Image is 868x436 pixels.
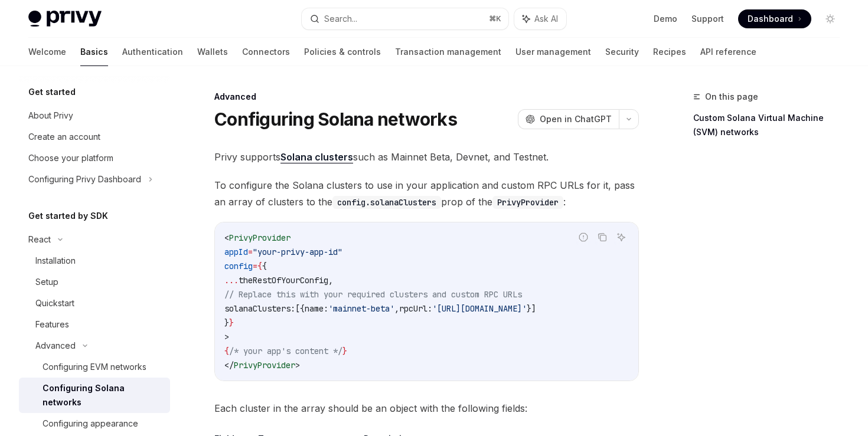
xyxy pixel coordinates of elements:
span: Open in ChatGPT [540,113,612,125]
a: Solana clusters [280,151,353,163]
a: User management [515,38,591,66]
span: < [224,232,229,243]
h5: Get started [28,85,76,99]
span: '[URL][DOMAIN_NAME]' [432,303,527,314]
div: Quickstart [35,296,74,310]
button: Ask AI [514,8,566,29]
div: Advanced [214,91,639,103]
code: PrivyProvider [492,196,563,209]
span: PrivyProvider [234,360,295,371]
div: Features [35,317,69,332]
span: ⌘ K [489,14,501,24]
span: Dashboard [748,13,793,25]
span: 'mainnet-beta' [328,303,394,314]
a: Configuring appearance [19,413,170,434]
span: { [257,261,262,271]
span: > [295,360,300,371]
div: Search... [324,12,357,26]
span: { [224,346,229,356]
span: PrivyProvider [229,232,291,243]
span: On this page [705,90,758,104]
a: Custom Solana Virtual Machine (SVM) networks [693,109,849,142]
span: rpcUrl: [399,303,432,314]
div: Choose your platform [28,151,113,165]
a: Create an account [19,126,170,147]
div: Configuring EVM networks [43,360,146,374]
span: </ [224,360,234,371]
span: appId [224,247,248,257]
a: Basics [80,38,108,66]
span: config [224,261,253,271]
h5: Get started by SDK [28,209,108,223]
button: Search...⌘K [302,8,508,29]
a: Configuring EVM networks [19,356,170,378]
button: Copy the contents from the code block [595,230,610,245]
span: = [253,261,257,271]
button: Ask AI [614,230,629,245]
a: Policies & controls [304,38,381,66]
button: Report incorrect code [576,230,591,245]
a: API reference [700,38,756,66]
a: Wallets [197,38,228,66]
a: Dashboard [738,9,811,28]
a: Welcome [28,38,66,66]
a: Support [691,13,724,25]
span: // Replace this with your required clusters and custom RPC URLs [224,289,522,300]
a: Features [19,314,170,335]
span: } [229,317,234,328]
span: } [224,317,229,328]
span: ... [224,275,239,286]
div: Configuring appearance [43,417,138,431]
a: Setup [19,271,170,293]
img: light logo [28,11,102,27]
code: config.solanaClusters [332,196,441,209]
span: > [224,332,229,342]
div: Create an account [28,130,100,144]
span: To configure the Solana clusters to use in your application and custom RPC URLs for it, pass an a... [214,177,639,210]
span: solanaClusters: [224,303,295,314]
h1: Configuring Solana networks [214,109,457,130]
span: Each cluster in the array should be an object with the following fields: [214,400,639,417]
a: Demo [654,13,677,25]
a: Recipes [653,38,686,66]
div: Configuring Solana networks [43,381,163,409]
span: = [248,247,253,257]
span: Ask AI [534,13,558,25]
span: [{ [295,303,305,314]
span: theRestOfYourConfig [239,275,328,286]
span: , [394,303,399,314]
span: Privy supports such as Mainnet Beta, Devnet, and Testnet. [214,149,639,165]
span: /* your app's content */ [229,346,342,356]
div: Configuring Privy Dashboard [28,172,141,186]
a: About Privy [19,105,170,126]
span: } [342,346,347,356]
span: name: [305,303,328,314]
a: Configuring Solana networks [19,378,170,413]
button: Toggle dark mode [821,9,840,28]
div: Setup [35,275,58,289]
a: Quickstart [19,293,170,314]
a: Installation [19,250,170,271]
a: Security [605,38,639,66]
span: { [262,261,267,271]
div: About Privy [28,109,73,123]
div: Installation [35,254,76,268]
button: Open in ChatGPT [518,109,619,129]
div: React [28,232,51,247]
a: Choose your platform [19,147,170,169]
a: Transaction management [395,38,501,66]
a: Authentication [122,38,183,66]
span: }] [527,303,536,314]
span: , [328,275,333,286]
span: "your-privy-app-id" [253,247,342,257]
a: Connectors [242,38,290,66]
div: Advanced [35,339,76,353]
